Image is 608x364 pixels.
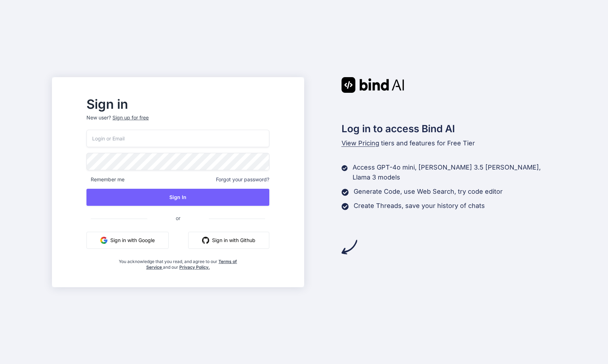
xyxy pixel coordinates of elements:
button: Sign in with Github [188,232,269,249]
div: You acknowledge that you read, and agree to our and our [117,255,239,270]
img: arrow [342,239,357,255]
div: Sign up for free [112,114,149,121]
span: Remember me [86,176,125,183]
p: tiers and features for Free Tier [342,138,556,148]
p: New user? [86,114,269,130]
span: Forgot your password? [216,176,269,183]
img: github [202,237,209,244]
button: Sign In [86,189,269,206]
input: Login or Email [86,130,269,147]
a: Terms of Service [146,259,237,270]
a: Privacy Policy. [179,264,210,270]
p: Access GPT-4o mini, [PERSON_NAME] 3.5 [PERSON_NAME], Llama 3 models [353,162,556,182]
img: Bind AI logo [342,77,404,93]
span: View Pricing [342,139,379,147]
p: Generate Code, use Web Search, try code editor [354,187,503,197]
p: Create Threads, save your history of chats [354,201,485,211]
h2: Sign in [86,98,269,110]
img: google [100,237,107,244]
h2: Log in to access Bind AI [342,121,556,136]
button: Sign in with Google [86,232,169,249]
span: or [147,209,209,227]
